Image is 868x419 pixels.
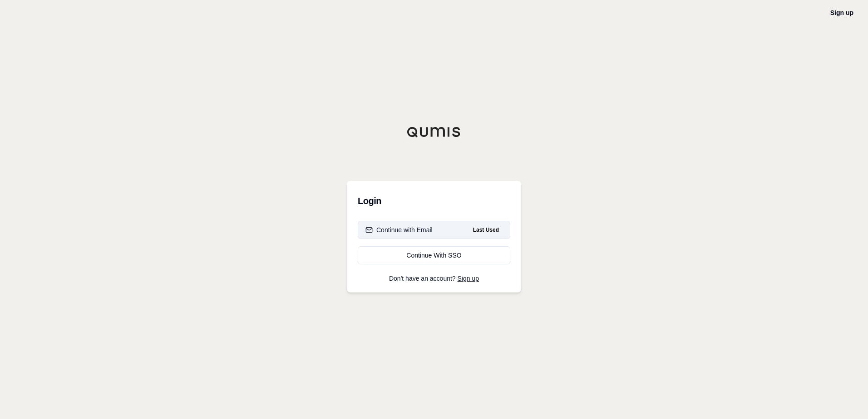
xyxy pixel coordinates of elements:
[365,251,503,260] div: Continue With SSO
[407,127,461,137] img: Qumis
[358,192,510,210] h3: Login
[830,9,853,16] a: Sign up
[358,246,510,264] a: Continue With SSO
[358,221,510,239] button: Continue with EmailLast Used
[469,224,503,235] span: Last Used
[458,275,479,282] a: Sign up
[365,225,433,234] div: Continue with Email
[358,275,510,282] p: Don't have an account?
